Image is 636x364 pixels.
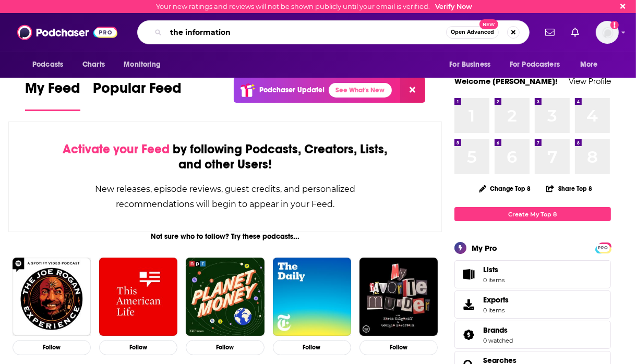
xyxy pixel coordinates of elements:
img: My Favorite Murder with Karen Kilgariff and Georgia Hardstark [359,258,438,336]
div: Search podcasts, credits, & more... [137,20,530,44]
a: Brands [483,325,513,335]
a: Lists [454,260,611,288]
a: My Feed [25,79,80,111]
button: Share Top 8 [546,178,593,199]
button: Show profile menu [596,21,619,44]
a: See What's New [329,83,392,98]
span: PRO [597,244,609,252]
button: Open AdvancedNew [446,26,499,39]
button: Follow [273,340,351,355]
span: Open Advanced [451,30,494,35]
span: For Business [449,57,490,72]
a: Popular Feed [93,79,182,111]
a: Charts [76,55,111,75]
button: open menu [503,55,575,75]
span: Brands [454,321,611,349]
span: Exports [458,297,479,312]
button: open menu [442,55,503,75]
div: Not sure who to follow? Try these podcasts... [8,232,442,241]
span: Brands [483,325,508,335]
span: More [580,57,598,72]
p: Podchaser Update! [259,86,325,94]
span: 0 items [483,276,505,284]
span: Exports [483,295,509,305]
a: Exports [454,290,611,319]
a: Welcome [PERSON_NAME]! [454,76,558,86]
div: Your new ratings and reviews will not be shown publicly until your email is verified. [156,3,472,10]
button: open menu [116,55,174,75]
a: View Profile [569,76,611,86]
input: Search podcasts, credits, & more... [166,24,446,41]
div: New releases, episode reviews, guest credits, and personalized recommendations will begin to appe... [61,181,389,212]
a: Show notifications dropdown [567,23,583,41]
svg: Email not verified [610,21,619,29]
span: Lists [458,267,479,282]
img: This American Life [99,258,177,336]
span: New [479,19,498,29]
span: Activate your Feed [63,141,170,157]
span: For Podcasters [510,57,560,72]
button: Change Top 8 [473,182,537,195]
button: Follow [359,340,438,355]
a: Verify Now [435,3,472,10]
span: Podcasts [32,57,63,72]
a: Brands [458,327,479,342]
span: Logged in as sstevens [596,21,619,44]
a: Show notifications dropdown [541,23,559,41]
img: Planet Money [186,258,264,336]
a: 0 watched [483,337,513,344]
button: Follow [99,340,177,355]
button: Follow [13,340,91,355]
img: The Daily [273,258,351,336]
a: PRO [597,244,609,251]
span: 0 items [483,307,509,314]
div: My Pro [472,243,497,253]
button: open menu [573,55,611,75]
div: by following Podcasts, Creators, Lists, and other Users! [61,142,389,172]
button: open menu [25,55,77,75]
img: User Profile [596,21,619,44]
span: Lists [483,265,505,274]
span: Lists [483,265,498,274]
a: Create My Top 8 [454,207,611,221]
span: Popular Feed [93,79,182,103]
span: Charts [82,57,105,72]
span: Monitoring [124,57,161,72]
img: The Joe Rogan Experience [13,258,91,336]
span: My Feed [25,79,80,103]
img: Podchaser - Follow, Share and Rate Podcasts [17,22,117,42]
button: Follow [186,340,264,355]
